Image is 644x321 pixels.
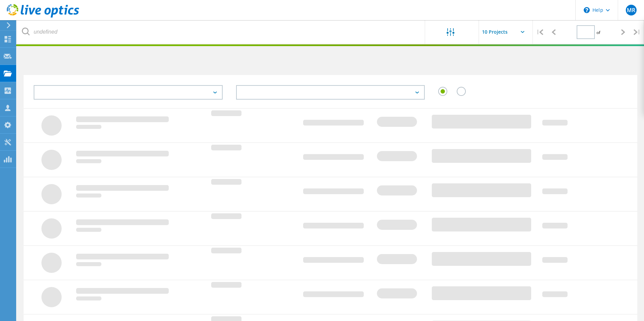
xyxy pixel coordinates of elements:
svg: \n [584,7,590,13]
div: | [630,20,644,44]
input: undefined [17,20,425,44]
span: of [597,30,600,35]
a: Live Optics Dashboard [7,14,79,19]
span: MR [627,7,635,13]
div: | [533,20,547,44]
